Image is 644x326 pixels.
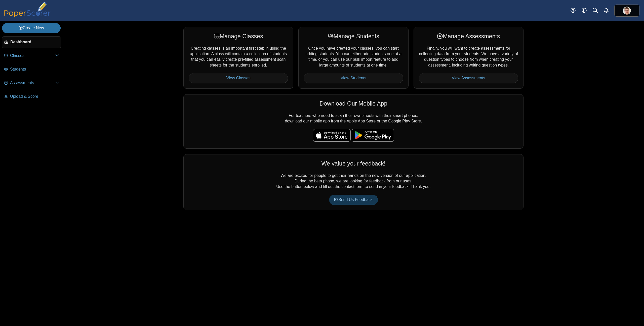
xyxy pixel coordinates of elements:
[189,100,518,108] div: Download Our Mobile App
[183,94,524,149] div: For teachers who need to scan their own sheets with their smart phones, download our mobile app f...
[2,36,61,48] a: Dashboard
[10,39,59,45] span: Dashboard
[2,91,61,103] a: Upload & Score
[183,154,524,210] div: We are excited for people to get their hands on the new version of our application. During the be...
[601,5,612,16] a: Alerts
[304,32,403,40] div: Manage Students
[2,2,52,17] img: PaperScorer
[2,63,61,76] a: Students
[10,80,55,86] span: Assessments
[183,27,293,88] div: Creating classes is an important first step in using the application. A class will contain a coll...
[2,23,61,33] a: Create New
[313,129,351,142] img: apple-store-badge.svg
[614,5,639,17] a: ps.DqnzboFuwo8eUmLI
[304,73,403,83] a: View Students
[352,129,394,142] img: google-play-badge.png
[2,77,61,89] a: Assessments
[419,73,518,83] a: View Assessments
[623,7,631,15] span: Kevin Stafford
[10,67,59,72] span: Students
[334,198,373,202] span: Send Us Feedback
[2,50,61,62] a: Classes
[419,32,518,40] div: Manage Assessments
[189,32,288,40] div: Manage Classes
[329,195,378,205] a: Send Us Feedback
[189,159,518,168] div: We value your feedback!
[10,94,59,99] span: Upload & Score
[414,27,524,88] div: Finally, you will want to create assessments for collecting data from your students. We have a va...
[189,73,288,83] a: View Classes
[298,27,408,88] div: Once you have created your classes, you can start adding students. You can either add students on...
[10,53,55,58] span: Classes
[2,14,52,18] a: PaperScorer
[623,7,631,15] img: ps.DqnzboFuwo8eUmLI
